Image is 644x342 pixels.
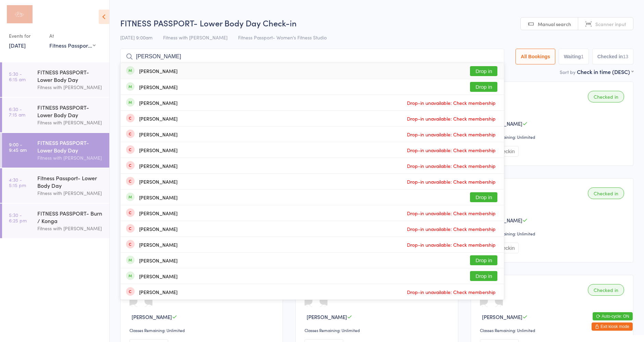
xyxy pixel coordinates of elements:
[405,129,497,139] span: Drop-in unavailable: Check membership
[577,68,633,75] div: Check in time (DESC)
[120,49,504,64] input: Search
[7,5,33,23] img: Fitness with Zoe
[163,34,227,41] span: Fitness with [PERSON_NAME]
[2,98,109,132] a: 6:30 -7:15 amFITNESS PASSPORT- Lower Body DayFitness with [PERSON_NAME]
[405,176,497,187] span: Drop-in unavailable: Check membership
[37,189,103,197] div: Fitness with [PERSON_NAME]
[405,161,497,171] span: Drop-in unavailable: Check membership
[538,21,571,27] span: Manual search
[120,17,633,28] h2: FITNESS PASSPORT- Lower Body Day Check-in
[9,142,27,152] time: 9:00 - 9:45 am
[470,192,497,202] button: Drop in
[405,208,497,218] span: Drop-in unavailable: Check membership
[470,66,497,76] button: Drop in
[139,258,177,263] div: [PERSON_NAME]
[37,103,103,119] div: FITNESS PASSPORT- Lower Body Day
[37,83,103,91] div: Fitness with [PERSON_NAME]
[139,195,177,200] div: [PERSON_NAME]
[307,313,347,320] span: [PERSON_NAME]
[305,327,451,333] div: Classes Remaining: Unlimited
[37,119,103,126] div: Fitness with [PERSON_NAME]
[595,21,626,27] span: Scanner input
[405,287,497,297] span: Drop-in unavailable: Check membership
[129,327,276,333] div: Classes Remaining: Unlimited
[482,120,522,127] span: [PERSON_NAME]
[37,209,103,224] div: FITNESS PASSPORT- Burn / Konga
[2,168,109,203] a: 4:30 -5:15 pmFitness Passport- Lower Body DayFitness with [PERSON_NAME]
[559,49,589,64] button: Waiting1
[139,84,177,90] div: [PERSON_NAME]
[139,289,177,295] div: [PERSON_NAME]
[588,91,624,102] div: Checked in
[37,139,103,154] div: FITNESS PASSPORT- Lower Body Day
[120,34,152,41] span: [DATE] 9:00am
[9,71,26,82] time: 5:30 - 6:15 am
[588,187,624,199] div: Checked in
[139,68,177,74] div: [PERSON_NAME]
[480,327,626,333] div: Classes Remaining: Unlimited
[480,134,626,140] div: Classes Remaining: Unlimited
[560,69,575,75] label: Sort by
[405,224,497,234] span: Drop-in unavailable: Check membership
[9,30,42,41] div: Events for
[9,212,27,223] time: 5:30 - 6:25 pm
[139,210,177,216] div: [PERSON_NAME]
[139,273,177,279] div: [PERSON_NAME]
[49,41,96,49] div: Fitness Passport- Women's Fitness Studio
[405,113,497,124] span: Drop-in unavailable: Check membership
[2,62,109,97] a: 5:30 -6:15 amFITNESS PASSPORT- Lower Body DayFitness with [PERSON_NAME]
[139,242,177,247] div: [PERSON_NAME]
[238,34,327,41] span: Fitness Passport- Women's Fitness Studio
[2,204,109,238] a: 5:30 -6:25 pmFITNESS PASSPORT- Burn / KongaFitness with [PERSON_NAME]
[139,100,177,106] div: [PERSON_NAME]
[49,30,96,41] div: At
[482,313,522,320] span: [PERSON_NAME]
[482,217,522,224] span: [PERSON_NAME]
[405,240,497,250] span: Drop-in unavailable: Check membership
[139,226,177,232] div: [PERSON_NAME]
[9,106,25,117] time: 6:30 - 7:15 am
[588,284,624,296] div: Checked in
[139,147,177,153] div: [PERSON_NAME]
[480,231,626,236] div: Classes Remaining: Unlimited
[592,322,633,331] button: Exit kiosk mode
[516,49,555,64] button: All Bookings
[37,154,103,162] div: Fitness with [PERSON_NAME]
[2,133,109,168] a: 9:00 -9:45 amFITNESS PASSPORT- Lower Body DayFitness with [PERSON_NAME]
[470,271,497,281] button: Drop in
[139,179,177,184] div: [PERSON_NAME]
[139,116,177,121] div: [PERSON_NAME]
[593,312,633,320] button: Auto-cycle: ON
[139,132,177,137] div: [PERSON_NAME]
[405,145,497,155] span: Drop-in unavailable: Check membership
[581,54,584,59] div: 1
[139,163,177,169] div: [PERSON_NAME]
[9,41,26,49] a: [DATE]
[592,49,633,64] button: Checked in13
[405,98,497,108] span: Drop-in unavailable: Check membership
[37,174,103,189] div: Fitness Passport- Lower Body Day
[470,255,497,265] button: Drop in
[470,82,497,92] button: Drop in
[623,54,628,59] div: 13
[9,177,26,188] time: 4:30 - 5:15 pm
[132,313,172,320] span: [PERSON_NAME]
[37,224,103,232] div: Fitness with [PERSON_NAME]
[37,68,103,83] div: FITNESS PASSPORT- Lower Body Day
